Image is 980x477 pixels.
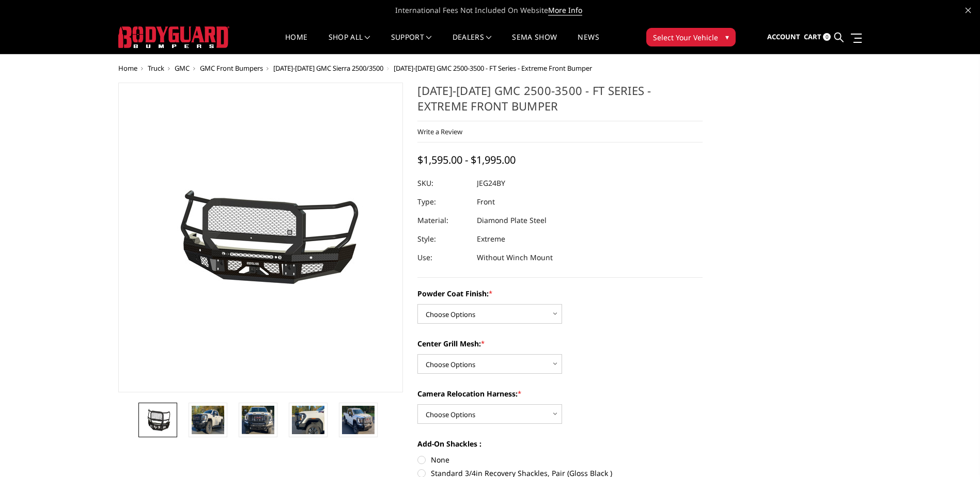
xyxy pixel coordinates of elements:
a: Home [118,63,137,73]
a: SEMA Show [512,34,557,54]
a: [DATE]-[DATE] GMC Sierra 2500/3500 [273,63,383,73]
dd: JEG24BY [477,174,505,193]
a: News [578,34,599,54]
dt: SKU: [417,174,469,193]
dt: Style: [417,230,469,248]
img: 2024-2025 GMC 2500-3500 - FT Series - Extreme Front Bumper [142,406,174,434]
a: GMC Front Bumpers [200,63,263,73]
span: $1,595.00 - $1,995.00 [417,153,516,167]
dd: Extreme [477,230,505,248]
a: Cart 0 [804,23,831,51]
dd: Diamond Plate Steel [477,211,547,230]
a: 2024-2025 GMC 2500-3500 - FT Series - Extreme Front Bumper [118,83,403,392]
a: shop all [329,34,370,54]
label: Powder Coat Finish: [417,288,703,299]
dt: Type: [417,193,469,211]
img: 2024-2025 GMC 2500-3500 - FT Series - Extreme Front Bumper [242,406,274,434]
dd: Without Winch Mount [477,248,553,267]
img: 2024-2025 GMC 2500-3500 - FT Series - Extreme Front Bumper [131,177,390,298]
a: Write a Review [417,127,462,136]
img: 2024-2025 GMC 2500-3500 - FT Series - Extreme Front Bumper [342,406,375,434]
img: BODYGUARD BUMPERS [118,26,229,48]
label: None [417,454,703,465]
span: Cart [804,32,821,41]
label: Add-On Shackles : [417,438,703,449]
a: Dealers [453,34,492,54]
label: Camera Relocation Harness: [417,388,703,399]
span: Account [767,32,800,41]
span: ▾ [725,31,729,42]
a: GMC [175,63,190,73]
img: 2024-2025 GMC 2500-3500 - FT Series - Extreme Front Bumper [192,406,224,434]
span: Select Your Vehicle [653,32,718,43]
a: Account [767,23,800,51]
dd: Front [477,193,495,211]
h1: [DATE]-[DATE] GMC 2500-3500 - FT Series - Extreme Front Bumper [417,83,703,121]
dt: Use: [417,248,469,267]
span: [DATE]-[DATE] GMC 2500-3500 - FT Series - Extreme Front Bumper [394,63,592,73]
img: 2024-2025 GMC 2500-3500 - FT Series - Extreme Front Bumper [292,406,324,434]
button: Select Your Vehicle [646,28,736,46]
a: Truck [148,63,164,73]
label: Center Grill Mesh: [417,338,703,349]
a: Support [391,34,432,54]
span: 0 [823,33,831,41]
dt: Material: [417,211,469,230]
a: Home [285,34,307,54]
a: More Info [548,5,582,15]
